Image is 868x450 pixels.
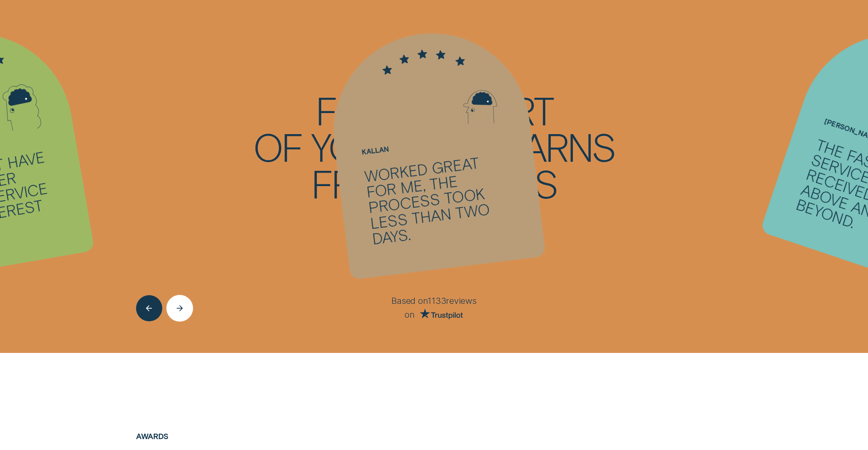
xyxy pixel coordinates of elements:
[405,310,415,319] span: on
[324,37,521,72] div: 5 Stars
[136,295,162,321] button: Previous button
[361,146,389,156] span: Kallan
[136,431,430,441] h4: Awards
[364,151,516,246] div: Worked great for me, the process took less than two days.
[287,295,581,307] p: Based on 1133 reviews
[287,295,581,319] div: Based on 1133 reviews on Trust Pilot
[167,295,193,321] button: Next button
[415,310,463,319] a: Go to Trust Pilot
